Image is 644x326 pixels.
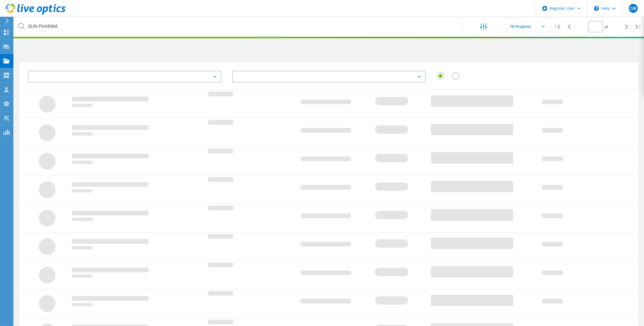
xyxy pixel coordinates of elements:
[594,6,599,11] svg: \n
[605,25,608,29] span: of
[6,12,66,16] a: Live Optics Dashboard
[630,6,636,11] span: OB
[552,17,563,37] div: |
[633,17,644,37] div: |
[14,17,463,36] input: undefined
